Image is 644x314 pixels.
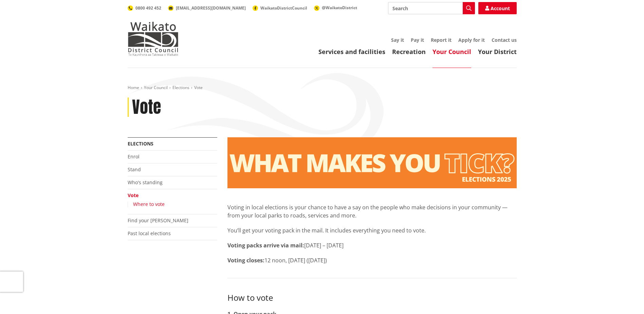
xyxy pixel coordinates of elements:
[128,5,161,11] a: 0800 492 452
[128,140,153,147] a: Elections
[168,5,246,11] a: [EMAIL_ADDRESS][DOMAIN_NAME]
[227,292,517,303] h3: How to vote
[227,137,517,188] img: Vote banner
[227,257,264,264] strong: Voting closes:
[613,285,637,310] iframe: Messenger Launcher
[431,37,452,43] a: Report it
[144,85,168,90] a: Your Council
[128,217,188,224] a: Find your [PERSON_NAME]
[132,98,161,117] h1: Vote
[433,48,471,56] a: Your Council
[128,179,163,186] a: Who's standing
[194,85,203,90] span: Vote
[227,203,517,220] p: Voting in local elections is your chance to have a say on the people who make decisions in your c...
[478,48,517,56] a: Your District
[135,5,161,11] span: 0800 492 452
[227,241,517,249] p: [DATE] – [DATE]
[260,5,307,11] span: WaikatoDistrictCouncil
[128,166,141,173] a: Stand
[176,5,246,11] span: [EMAIL_ADDRESS][DOMAIN_NAME]
[128,192,139,198] a: Vote
[391,37,404,43] a: Say it
[253,5,307,11] a: WaikatoDistrictCouncil
[128,85,139,90] a: Home
[322,5,357,11] span: @WaikatoDistrict
[318,48,385,56] a: Services and facilities
[388,2,475,14] input: Search input
[128,85,517,91] nav: breadcrumb
[128,153,140,160] a: Enrol
[392,48,426,56] a: Recreation
[128,22,179,56] img: Waikato District Council - Te Kaunihera aa Takiwaa o Waikato
[264,257,327,264] span: 12 noon, [DATE] ([DATE])
[411,37,424,43] a: Pay it
[227,226,517,234] p: You’ll get your voting pack in the mail. It includes everything you need to vote.
[172,85,189,90] a: Elections
[458,37,485,43] a: Apply for it
[492,37,517,43] a: Contact us
[478,2,517,14] a: Account
[128,230,171,237] a: Past local elections
[133,201,165,207] a: Where to vote
[227,242,304,249] strong: Voting packs arrive via mail:
[314,5,357,11] a: @WaikatoDistrict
